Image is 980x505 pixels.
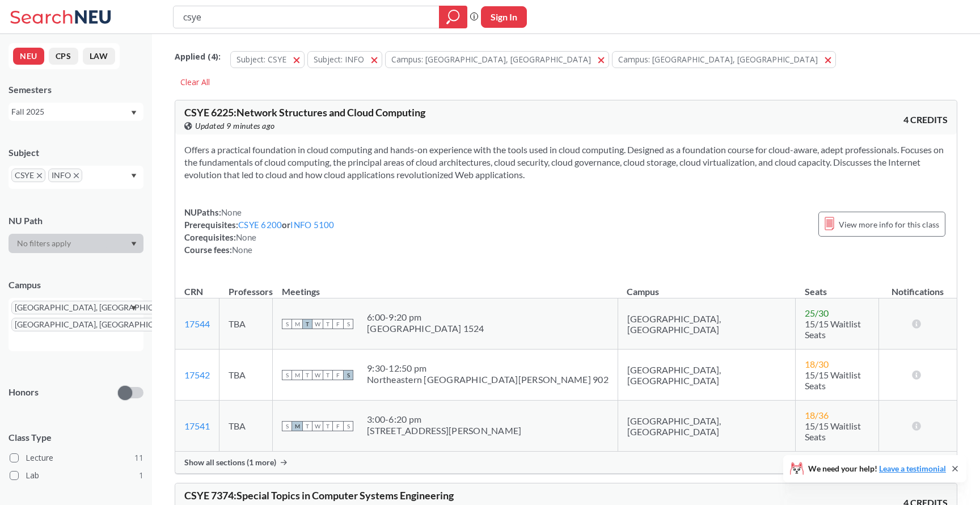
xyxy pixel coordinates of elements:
a: Leave a testimonial [879,464,946,473]
td: TBA [219,401,273,452]
span: S [282,370,292,380]
span: None [232,245,252,255]
a: 17542 [184,369,210,380]
span: T [323,370,333,380]
div: [GEOGRAPHIC_DATA] 1524 [367,323,484,334]
td: [GEOGRAPHIC_DATA], [GEOGRAPHIC_DATA] [618,298,795,350]
span: 4 CREDITS [903,113,948,126]
span: S [343,319,353,329]
div: Show all sections (1 more) [175,452,957,473]
button: CPS [49,48,78,65]
th: Campus [618,274,795,298]
span: W [312,421,323,431]
button: Campus: [GEOGRAPHIC_DATA], [GEOGRAPHIC_DATA] [385,51,609,68]
span: 1 [139,469,143,482]
span: Subject: CSYE [236,54,286,65]
span: Campus: [GEOGRAPHIC_DATA], [GEOGRAPHIC_DATA] [391,54,591,65]
td: [GEOGRAPHIC_DATA], [GEOGRAPHIC_DATA] [618,401,795,452]
span: 15/15 Waitlist Seats [805,420,861,442]
span: F [333,319,343,329]
span: W [312,370,323,380]
span: Subject: INFO [314,54,364,65]
div: 9:30 - 12:50 pm [367,363,609,374]
div: CSYEX to remove pillINFOX to remove pillDropdown arrow [9,166,143,189]
div: 3:00 - 6:20 pm [367,414,521,425]
span: 15/15 Waitlist Seats [805,318,861,340]
svg: Dropdown arrow [131,174,137,178]
th: Professors [219,274,273,298]
span: CSYE 6225 : Network Structures and Cloud Computing [184,106,425,119]
th: Meetings [273,274,618,298]
div: Fall 2025 [11,106,130,118]
span: 25 / 30 [805,308,829,318]
span: S [282,319,292,329]
td: TBA [219,298,273,350]
a: 17541 [184,420,210,431]
span: None [221,207,242,217]
span: Campus: [GEOGRAPHIC_DATA], [GEOGRAPHIC_DATA] [618,54,818,65]
section: Offers a practical foundation in cloud computing and hands-on experience with the tools used in c... [184,144,948,181]
div: Semesters [9,83,143,96]
div: Clear All [175,74,216,91]
div: Dropdown arrow [9,234,143,253]
p: Honors [9,386,39,399]
th: Seats [796,274,878,298]
span: 15/15 Waitlist Seats [805,369,861,391]
span: Class Type [9,431,143,444]
span: None [236,232,256,242]
div: NUPaths: Prerequisites: or Corequisites: Course fees: [184,206,335,256]
button: Sign In [481,6,527,28]
span: F [333,421,343,431]
span: S [282,421,292,431]
a: INFO 5100 [290,220,334,230]
span: F [333,370,343,380]
input: Class, professor, course number, "phrase" [182,7,431,27]
span: INFOX to remove pill [48,169,82,182]
div: Fall 2025Dropdown arrow [9,103,143,121]
span: CSYEX to remove pill [11,169,45,182]
svg: magnifying glass [446,9,460,25]
span: [GEOGRAPHIC_DATA], [GEOGRAPHIC_DATA]X to remove pill [11,318,192,331]
span: T [302,370,312,380]
div: magnifying glass [439,6,467,28]
div: [STREET_ADDRESS][PERSON_NAME] [367,425,521,436]
svg: Dropdown arrow [131,242,137,246]
span: We need your help! [808,465,946,473]
button: Campus: [GEOGRAPHIC_DATA], [GEOGRAPHIC_DATA] [612,51,836,68]
td: [GEOGRAPHIC_DATA], [GEOGRAPHIC_DATA] [618,350,795,401]
span: Show all sections (1 more) [184,457,276,468]
span: CSYE 7374 : Special Topics in Computer Systems Engineering [184,489,454,502]
td: TBA [219,350,273,401]
span: M [292,370,302,380]
span: 11 [134,452,143,464]
span: View more info for this class [839,217,939,232]
svg: X to remove pill [74,173,79,178]
span: S [343,421,353,431]
svg: X to remove pill [37,173,42,178]
div: [GEOGRAPHIC_DATA], [GEOGRAPHIC_DATA]X to remove pill[GEOGRAPHIC_DATA], [GEOGRAPHIC_DATA]X to remo... [9,298,143,351]
span: Updated 9 minutes ago [195,120,275,132]
span: W [312,319,323,329]
span: M [292,421,302,431]
span: Applied ( 4 ): [175,51,221,63]
span: T [302,421,312,431]
div: Northeastern [GEOGRAPHIC_DATA][PERSON_NAME] 902 [367,374,609,385]
span: M [292,319,302,329]
span: S [343,370,353,380]
span: [GEOGRAPHIC_DATA], [GEOGRAPHIC_DATA]X to remove pill [11,301,192,314]
span: T [323,421,333,431]
svg: Dropdown arrow [131,111,137,115]
div: NU Path [9,214,143,227]
label: Lecture [10,451,143,465]
div: Campus [9,279,143,291]
th: Notifications [878,274,957,298]
svg: Dropdown arrow [131,306,137,310]
a: 17544 [184,318,210,329]
span: 18 / 36 [805,410,829,420]
span: 18 / 30 [805,359,829,369]
a: CSYE 6200 [238,220,282,230]
label: Lab [10,468,143,483]
button: Subject: CSYE [230,51,305,68]
span: T [302,319,312,329]
button: Subject: INFO [307,51,382,68]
